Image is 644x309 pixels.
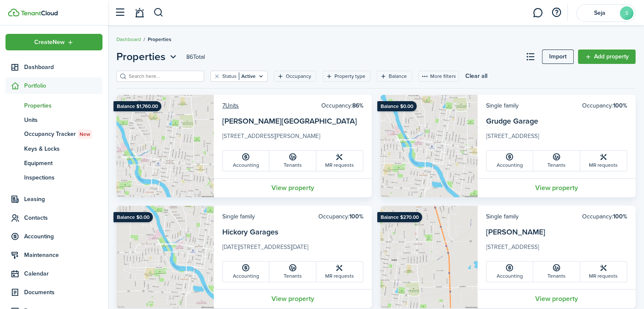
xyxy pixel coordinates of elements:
button: Open menu [6,34,102,50]
a: Dashboard [6,59,102,75]
span: Inspections [24,173,102,182]
span: Seja [583,10,616,16]
span: Properties [24,101,102,110]
a: Tenants [533,262,580,282]
a: Equipment [6,156,102,170]
a: Notifications [131,2,147,24]
header-page-total: 86 Total [186,52,205,61]
span: Documents [24,288,102,297]
img: TenantCloud [8,8,19,17]
card-header-left: Single family [486,101,519,110]
span: Occupancy Tracker [24,130,102,139]
card-description: [DATE][STREET_ADDRESS][DATE] [222,243,363,256]
button: Properties [116,49,179,64]
img: Property avatar [380,206,478,308]
button: Search [153,6,164,20]
filter-tag: Open filter [377,71,412,82]
img: Property avatar [380,95,478,197]
a: Hickory Garages [222,226,278,237]
a: Import [542,50,574,64]
card-header-left: Single family [222,212,255,221]
a: MR requests [316,151,363,171]
a: Accounting [486,262,533,282]
filter-tag-value: Active [239,72,256,80]
filter-tag-label: Property type [334,72,365,80]
card-header-right: Occupancy: [582,101,627,110]
card-header-left: Single family [486,212,519,221]
ribbon: Balance $1,760.00 [113,101,161,111]
span: Keys & Locks [24,144,102,153]
card-header-right: Occupancy: [321,101,363,110]
span: Portfolio [24,81,102,90]
a: Keys & Locks [6,141,102,156]
span: Properties [148,36,171,43]
a: Occupancy TrackerNew [6,127,102,141]
a: MR requests [580,262,627,282]
a: Tenants [533,151,580,171]
a: View property [214,178,372,197]
span: Properties [116,49,166,64]
span: Create New [34,39,65,45]
b: 100% [613,212,627,221]
input: Search here... [127,72,201,80]
a: Messaging [530,2,546,24]
img: Property avatar [116,95,214,197]
a: [PERSON_NAME][GEOGRAPHIC_DATA] [222,116,357,127]
span: Units [24,116,102,124]
filter-tag: Open filter [210,71,268,82]
button: Open menu [116,49,179,64]
a: MR requests [316,262,363,282]
card-header-right: Occupancy: [318,212,363,221]
button: Open sidebar [112,5,128,21]
b: 86% [352,101,363,110]
card-description: [STREET_ADDRESS][PERSON_NAME] [222,132,363,145]
filter-tag-label: Status [222,72,237,80]
img: Property avatar [116,206,214,308]
span: Maintenance [24,251,102,259]
card-header-right: Occupancy: [582,212,627,221]
button: More filters [418,71,459,82]
a: Tenants [269,151,316,171]
img: TenantCloud [21,11,58,16]
ribbon: Balance $270.00 [377,212,422,222]
button: Clear all [465,71,487,82]
a: 7Units [222,101,239,110]
a: View property [214,289,372,308]
ribbon: Balance $0.00 [377,101,417,111]
a: Accounting [486,151,533,171]
b: 100% [349,212,363,221]
filter-tag-label: Balance [389,72,407,80]
avatar-text: S [620,6,633,20]
span: New [80,130,90,138]
span: Accounting [24,232,102,241]
filter-tag: Open filter [323,71,370,82]
filter-tag-label: Occupancy [286,72,311,80]
a: Accounting [223,151,269,171]
a: View property [478,289,636,308]
a: Dashboard [116,36,141,43]
span: Dashboard [24,63,102,72]
a: MR requests [580,151,627,171]
a: Tenants [269,262,316,282]
span: Contacts [24,213,102,222]
a: Grudge Garage [486,116,538,127]
b: 100% [613,101,627,110]
card-description: [STREET_ADDRESS] [486,132,627,145]
filter-tag: Open filter [274,71,316,82]
card-description: [STREET_ADDRESS] [486,243,627,256]
ribbon: Balance $0.00 [113,212,153,222]
span: Equipment [24,159,102,168]
a: Properties [6,98,102,113]
span: Leasing [24,195,102,204]
a: View property [478,178,636,197]
a: [PERSON_NAME] [486,226,545,237]
a: Accounting [223,262,269,282]
a: Units [6,113,102,127]
a: Add property [578,50,636,64]
button: Clear filter [213,73,221,80]
span: Calendar [24,269,102,278]
a: Inspections [6,170,102,185]
button: Open resource center [549,6,564,20]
